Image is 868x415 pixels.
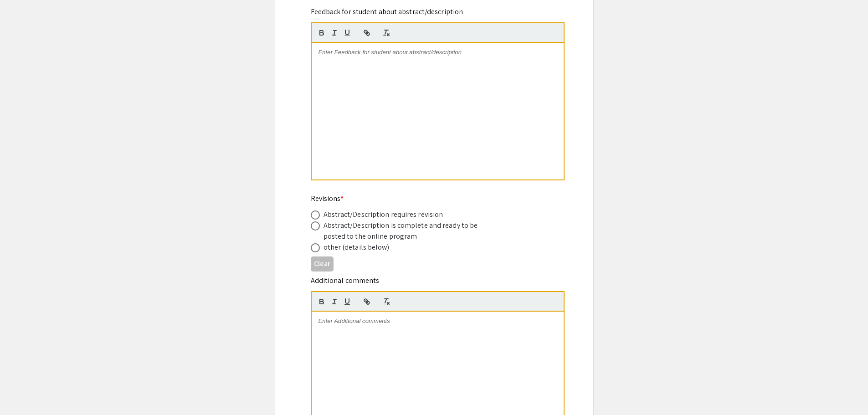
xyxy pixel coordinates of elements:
mat-label: Feedback for student about abstract/description [311,7,463,16]
div: other (details below) [324,242,390,253]
button: Clear [311,256,334,272]
div: Abstract/Description is complete and ready to be posted to the online program [324,220,483,242]
iframe: Chat [7,374,39,408]
div: Abstract/Description requires revision [324,209,443,220]
mat-label: Additional comments [311,276,380,285]
mat-label: Revisions [311,194,344,203]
